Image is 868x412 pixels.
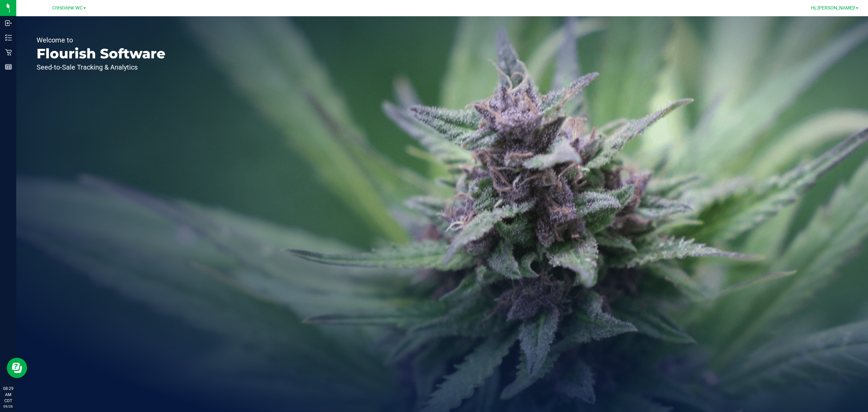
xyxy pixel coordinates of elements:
[37,64,165,71] p: Seed-to-Sale Tracking & Analytics
[7,358,27,378] iframe: Resource center
[3,386,13,404] p: 08:29 AM CDT
[5,49,12,56] inline-svg: Retail
[5,20,12,26] inline-svg: Inbound
[5,34,12,41] inline-svg: Inventory
[811,5,855,11] span: Hi, [PERSON_NAME]!
[5,63,12,70] inline-svg: Reports
[37,37,165,43] p: Welcome to
[3,404,13,409] p: 09/26
[37,47,165,60] p: Flourish Software
[52,5,83,11] span: Crestview WC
